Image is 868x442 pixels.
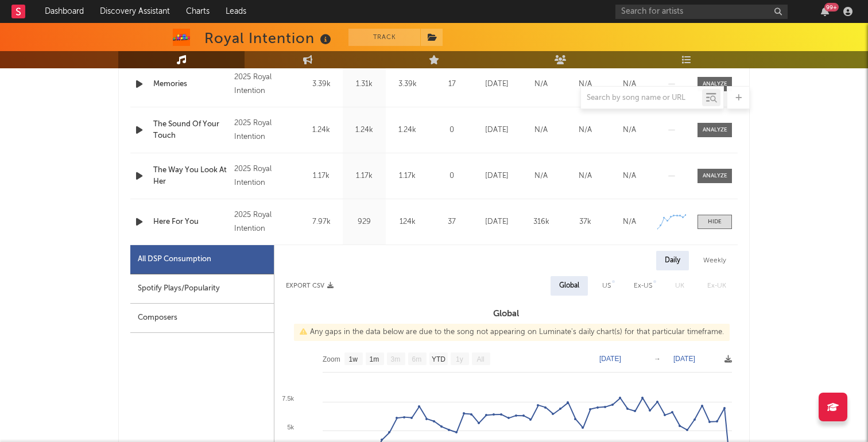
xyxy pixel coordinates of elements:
[389,216,426,228] div: 124k
[303,79,340,90] div: 3.39k
[432,79,472,90] div: 17
[673,355,695,363] text: [DATE]
[522,216,560,228] div: 316k
[456,355,463,363] text: 1y
[303,170,340,182] div: 1.17k
[654,355,661,363] text: →
[478,216,516,228] div: [DATE]
[234,71,297,98] div: 2025 Royal Intention
[566,79,604,90] div: N/A
[286,282,334,289] button: Export CSV
[287,424,294,431] text: 5k
[130,245,274,274] div: All DSP Consumption
[153,119,228,141] a: The Sound Of Your Touch
[478,79,516,90] div: [DATE]
[412,355,422,363] text: 6m
[634,279,652,293] div: Ex-US
[610,125,649,136] div: N/A
[824,3,839,11] div: 99 +
[348,29,420,46] button: Track
[389,170,426,182] div: 1.17k
[204,29,334,48] div: Royal Intention
[349,355,358,363] text: 1w
[615,5,788,19] input: Search for artists
[522,79,560,90] div: N/A
[656,251,689,270] div: Daily
[695,251,735,270] div: Weekly
[599,355,621,363] text: [DATE]
[389,79,426,90] div: 3.39k
[274,307,738,321] h3: Global
[478,125,516,136] div: [DATE]
[522,125,560,136] div: N/A
[476,355,484,363] text: All
[346,170,383,182] div: 1.17k
[610,216,649,228] div: N/A
[138,253,211,266] div: All DSP Consumption
[566,170,604,182] div: N/A
[303,216,340,228] div: 7.97k
[234,162,297,190] div: 2025 Royal Intention
[559,279,579,293] div: Global
[153,216,228,228] a: Here For You
[821,7,829,16] button: 99+
[602,279,611,293] div: US
[294,324,730,341] div: Any gaps in the data below are due to the song not appearing on Luminate's daily chart(s) for tha...
[432,216,472,228] div: 37
[389,125,426,136] div: 1.24k
[522,170,560,182] div: N/A
[432,170,472,182] div: 0
[153,165,228,187] a: The Way You Look At Her
[234,208,297,236] div: 2025 Royal Intention
[234,117,297,144] div: 2025 Royal Intention
[130,304,274,333] div: Composers
[153,79,228,90] a: Memories
[432,355,445,363] text: YTD
[282,395,294,402] text: 7.5k
[566,216,604,228] div: 37k
[346,79,383,90] div: 1.31k
[478,170,516,182] div: [DATE]
[346,125,383,136] div: 1.24k
[370,355,379,363] text: 1m
[610,79,649,90] div: N/A
[346,216,383,228] div: 929
[323,355,340,363] text: Zoom
[581,94,702,103] input: Search by song name or URL
[610,170,649,182] div: N/A
[432,125,472,136] div: 0
[391,355,401,363] text: 3m
[303,125,340,136] div: 1.24k
[566,125,604,136] div: N/A
[130,274,274,304] div: Spotify Plays/Popularity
